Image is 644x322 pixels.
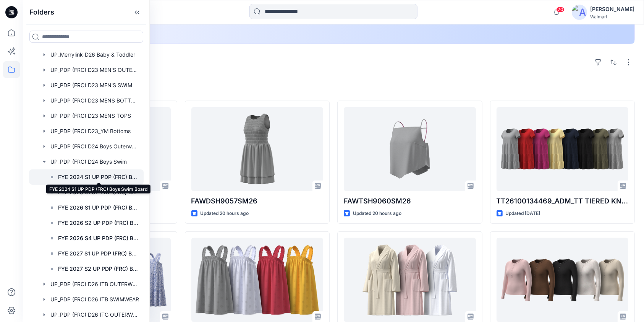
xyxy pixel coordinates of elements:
[191,107,324,191] a: FAWDSH9057SM26
[58,218,139,228] p: FYE 2026 S2 UP PDP (FRC) Boys Swim Board
[58,188,139,197] p: FYE 2025 S1 UP PDP (FRC) Boys Swim Board
[353,210,401,218] p: Updated 20 hours ago
[497,196,629,207] p: TT26100134469_ADM_TT TIERED KNIT DRESS
[32,84,635,93] h4: Styles
[572,5,587,20] img: avatar
[556,7,565,13] span: 70
[344,196,476,207] p: FAWTSH9060SM26
[191,196,324,207] p: FAWDSH9057SM26
[58,203,139,212] p: FYE 2026 S1 UP PDP (FRC) Boys Swim Board
[344,238,476,322] a: 40" Cotton loop terry shawl collar robe
[344,107,476,191] a: FAWTSH9060SM26
[201,210,249,218] p: Updated 20 hours ago
[506,210,540,218] p: Updated [DATE]
[590,5,634,14] div: [PERSON_NAME]
[497,238,629,322] a: 009939 TT FITTED HENLEY (Rib Ver)
[497,107,629,191] a: TT26100134469_ADM_TT TIERED KNIT DRESS
[590,14,634,20] div: Walmart
[58,249,139,258] p: FYE 2027 S1 UP PDP (FRC) Boys Swim Board
[58,234,139,243] p: FYE 2026 S4 UP PDP (FRC) Boys Swim
[58,264,139,273] p: FYE 2027 S2 UP PDP (FRC) Boys Swim Board
[58,172,139,182] p: FYE 2024 S1 UP PDP (FRC) Boys Swim Board
[191,238,324,322] a: WN WOVEN DRESS 2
